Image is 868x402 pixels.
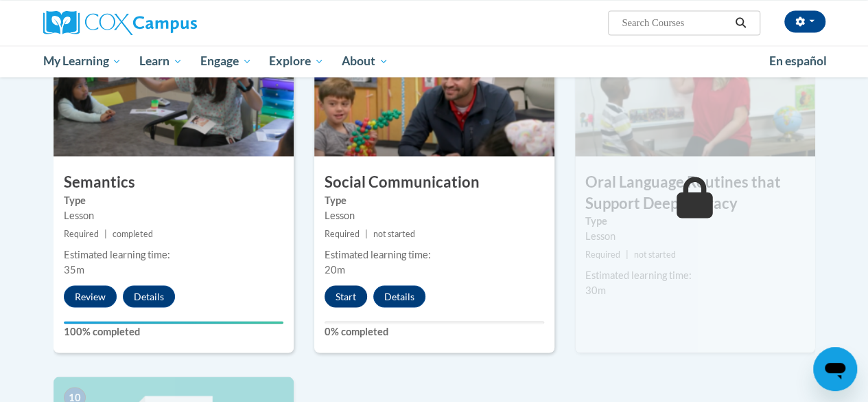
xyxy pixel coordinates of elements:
span: Learn [139,53,183,69]
span: Required [325,228,360,238]
span: completed [113,228,153,238]
span: My Learning [43,53,121,69]
label: Type [64,192,283,208]
button: Details [373,285,425,307]
a: About [333,45,397,77]
div: Main menu [33,45,836,77]
span: not started [373,228,415,238]
a: Cox Campus [43,10,290,35]
span: | [365,228,368,238]
iframe: Button to launch messaging window [813,347,857,391]
input: Search Courses [620,14,730,31]
a: Engage [191,45,261,77]
span: 20m [325,263,345,275]
h3: Semantics [54,171,294,192]
div: Your progress [64,321,283,324]
span: Engage [200,53,252,69]
span: En español [769,54,827,68]
div: Estimated learning time: [64,247,283,262]
a: En español [760,47,836,76]
img: Cox Campus [43,10,197,35]
button: Details [123,285,175,307]
span: | [626,249,629,259]
span: 35m [64,263,84,275]
div: Estimated learning time: [325,247,544,262]
span: Required [64,228,99,238]
div: Lesson [585,228,805,243]
a: My Learning [34,45,131,77]
h3: Social Communication [314,171,554,192]
span: | [104,228,107,238]
label: 100% completed [64,324,283,339]
img: Course Image [54,19,294,156]
label: Type [325,192,544,208]
button: Search [730,14,751,31]
label: Type [585,213,805,228]
span: not started [634,249,676,259]
span: About [342,53,388,69]
button: Account Settings [784,10,825,32]
span: Required [585,249,620,259]
span: Explore [269,53,324,69]
h3: Oral Language Routines that Support Deep Literacy [575,171,815,214]
label: 0% completed [325,324,544,339]
div: Estimated learning time: [585,267,805,282]
button: Review [64,285,117,307]
div: Lesson [325,208,544,223]
a: Learn [130,45,191,77]
button: Start [325,285,367,307]
div: Lesson [64,208,283,223]
img: Course Image [575,19,815,156]
a: Explore [260,45,333,77]
span: 30m [585,284,606,295]
img: Course Image [314,19,554,156]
